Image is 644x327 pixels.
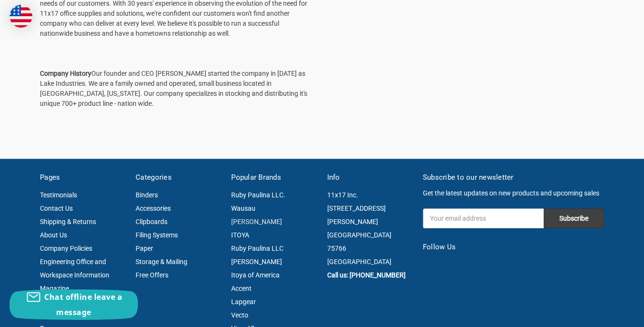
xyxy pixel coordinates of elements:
a: ITOYA [231,231,249,239]
a: Engineering Office and Workspace Information Magazine [40,258,109,292]
address: 11x17 Inc. [STREET_ADDRESS][PERSON_NAME] [GEOGRAPHIC_DATA] 75766 [GEOGRAPHIC_DATA] [327,188,412,268]
a: Testimonials [40,191,77,199]
h5: Follow Us [423,242,604,253]
button: Chat offline leave a message [10,289,138,320]
strong: Company History [40,70,91,77]
h5: Pages [40,172,126,183]
h5: Categories [136,172,221,183]
span: Chat offline leave a message [44,292,122,317]
a: About Us [40,231,67,239]
a: Vecto [231,311,248,319]
a: Paper [136,245,153,252]
a: Itoya of America [231,271,280,279]
a: Lapgear [231,298,256,306]
h5: Subscribe to our newsletter [423,172,604,183]
a: [PERSON_NAME] [231,258,282,266]
a: Binders [136,191,158,199]
a: Call us: [PHONE_NUMBER] [327,271,405,279]
a: Accessories [136,204,171,212]
a: [PERSON_NAME] [231,218,282,225]
a: Company Policies [40,245,92,252]
img: duty and tax information for United States [10,5,32,28]
a: Accent [231,285,252,292]
h5: Popular Brands [231,172,317,183]
a: Free Offers [136,271,168,279]
a: Shipping & Returns [40,218,96,225]
h5: Info [327,172,412,183]
a: Storage & Mailing [136,258,187,266]
input: Subscribe [544,208,604,228]
a: Ruby Paulina LLC. [231,191,285,199]
iframe: Google Customer Reviews [566,301,644,327]
a: Clipboards [136,218,167,225]
input: Your email address [423,208,544,228]
a: Ruby Paulina LLC [231,245,283,252]
a: Wausau [231,204,255,212]
a: Filing Systems [136,231,178,239]
p: Our founder and CEO [PERSON_NAME] started the company in [DATE] as Lake Industries. We are a fami... [40,69,311,109]
p: Get the latest updates on new products and upcoming sales [423,188,604,198]
a: Contact Us [40,204,73,212]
